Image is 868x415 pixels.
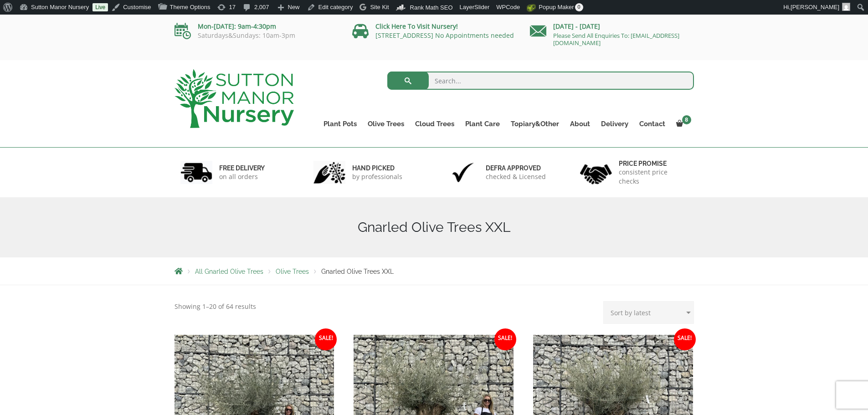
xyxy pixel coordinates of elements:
[505,118,565,130] a: Topiary&Other
[175,32,339,39] p: Saturdays&Sundays: 10am-3pm
[460,118,505,130] a: Plant Care
[619,168,688,186] p: consistent price checks
[671,118,694,130] a: 8
[375,31,514,40] a: [STREET_ADDRESS] No Appointments needed
[321,268,394,275] span: Gnarled Olive Trees XXL
[362,118,410,130] a: Olive Trees
[315,328,337,350] span: Sale!
[175,301,256,312] p: Showing 1–20 of 64 results
[603,301,694,324] select: Shop order
[619,159,688,168] h6: Price promise
[375,22,458,31] a: Click Here To Visit Nursery!
[410,118,460,130] a: Cloud Trees
[575,3,583,11] span: 0
[219,164,265,172] h6: FREE DELIVERY
[352,164,402,172] h6: hand picked
[486,164,546,172] h6: Defra approved
[313,161,345,184] img: 2.jpg
[565,118,596,130] a: About
[596,118,634,130] a: Delivery
[410,4,453,11] span: Rank Math SEO
[219,172,265,181] p: on all orders
[175,219,694,236] h1: Gnarled Olive Trees XXL
[352,172,402,181] p: by professionals
[175,21,339,32] p: Mon-[DATE]: 9am-4:30pm
[92,3,108,11] a: Live
[387,72,694,90] input: Search...
[674,328,696,350] span: Sale!
[791,4,839,10] span: [PERSON_NAME]
[486,172,546,181] p: checked & Licensed
[276,268,309,275] a: Olive Trees
[370,4,389,10] span: Site Kit
[553,31,679,47] a: Please Send All Enquiries To: [EMAIL_ADDRESS][DOMAIN_NAME]
[318,118,362,130] a: Plant Pots
[195,268,263,275] a: All Gnarled Olive Trees
[530,21,694,32] p: [DATE] - [DATE]
[175,267,694,275] nav: Breadcrumbs
[494,328,516,350] span: Sale!
[682,115,691,124] span: 8
[580,159,612,186] img: 4.jpg
[447,161,479,184] img: 3.jpg
[634,118,671,130] a: Contact
[175,69,294,128] img: logo
[180,161,212,184] img: 1.jpg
